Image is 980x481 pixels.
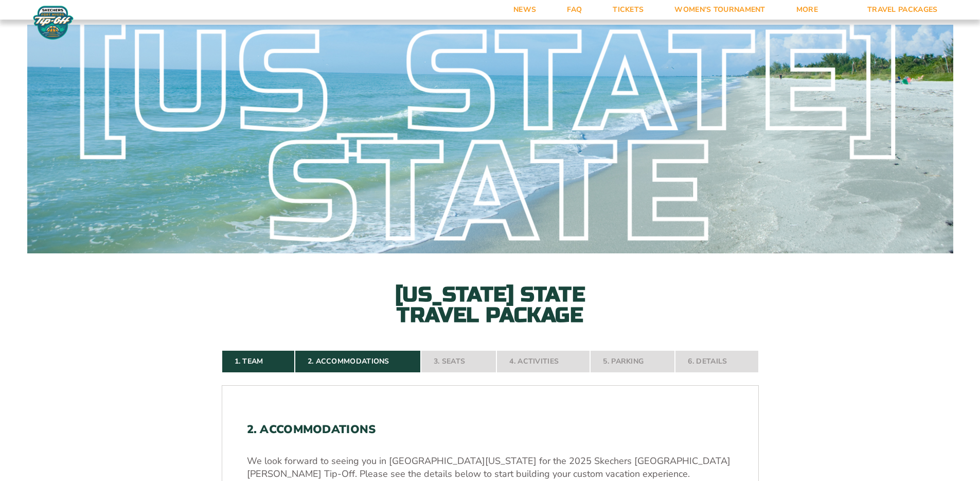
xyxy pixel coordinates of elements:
a: 1. Team [222,350,295,373]
h2: [US_STATE] State Travel Package [377,284,603,325]
p: We look forward to seeing you in [GEOGRAPHIC_DATA][US_STATE] for the 2025 Skechers [GEOGRAPHIC_DA... [247,455,734,480]
h2: 2. Accommodations [247,423,734,436]
div: [US_STATE] State [27,29,953,249]
img: Fort Myers Tip-Off [31,5,76,40]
